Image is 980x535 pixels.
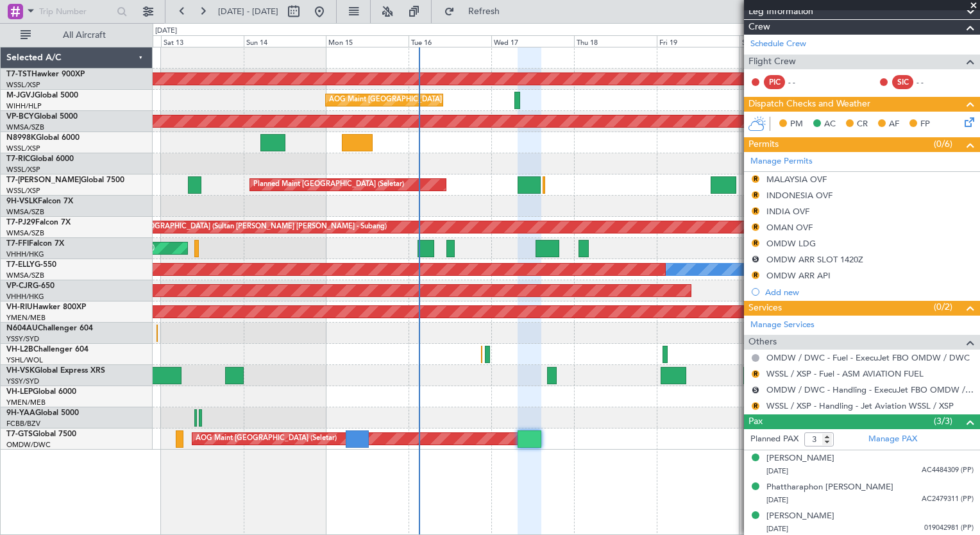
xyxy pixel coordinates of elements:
div: Sun 14 [244,35,326,47]
div: [PERSON_NAME] [766,452,834,465]
span: VH-RIU [6,303,33,311]
span: [DATE] [766,524,788,534]
div: OMDW ARR API [766,270,831,281]
a: Schedule Crew [750,38,806,51]
a: YMEN/MEB [6,313,46,323]
button: All Aircraft [14,25,139,46]
a: 9H-VSLKFalcon 7X [6,198,73,205]
div: Fri 19 [657,35,739,47]
div: INDIA OVF [766,206,809,217]
span: Dispatch Checks and Weather [748,97,870,112]
a: YSHL/WOL [6,355,43,365]
a: YMEN/MEB [6,398,46,407]
span: All Aircraft [33,31,135,40]
span: 019042981 (PP) [924,523,974,534]
div: MALAYSIA OVF [766,174,827,185]
a: WMSA/SZB [6,207,44,217]
button: R [752,239,759,247]
div: Add new [765,287,974,298]
a: YSSY/SYD [6,334,39,344]
span: VH-VSK [6,367,35,375]
div: Wed 17 [491,35,574,47]
a: T7-[PERSON_NAME]Global 7500 [6,176,124,184]
button: S [752,255,759,263]
div: INDONESIA OVF [766,190,832,201]
div: AOG Maint [GEOGRAPHIC_DATA] (Halim Intl) [329,90,479,110]
button: Refresh [438,1,515,22]
a: VH-VSKGlobal Express XRS [6,367,105,375]
div: [DATE] [155,26,177,37]
a: VHHH/HKG [6,250,44,259]
span: 9H-YAA [6,409,35,417]
a: VHHH/HKG [6,292,44,301]
span: 9H-VSLK [6,198,38,205]
a: FCBB/BZV [6,419,40,429]
span: [DATE] - [DATE] [218,6,278,17]
a: VH-L2BChallenger 604 [6,346,89,353]
span: AC2479311 (PP) [922,494,974,505]
div: PIC [764,75,785,89]
div: OMAN OVF [766,222,813,233]
span: Flight Crew [748,55,796,69]
span: VH-L2B [6,346,33,353]
button: R [752,223,759,231]
button: S [752,386,759,394]
a: Manage Services [750,319,815,332]
span: Pax [748,414,763,429]
a: VH-LEPGlobal 6000 [6,388,76,396]
a: OMDW / DWC - Fuel - ExecuJet FBO OMDW / DWC [766,352,970,363]
a: WSSL/XSP [6,165,40,174]
div: Planned Maint [GEOGRAPHIC_DATA] (Seletar) [253,175,404,194]
a: VP-CJRG-650 [6,282,55,290]
div: AOG Maint [GEOGRAPHIC_DATA] (Seletar) [196,429,337,448]
a: T7-RICGlobal 6000 [6,155,74,163]
a: N604AUChallenger 604 [6,325,93,332]
span: (3/3) [934,414,952,428]
a: WMSA/SZB [6,228,44,238]
a: N8998KGlobal 6000 [6,134,80,142]
span: [DATE] [766,466,788,476]
span: T7-GTS [6,430,33,438]
span: Others [748,335,777,350]
div: SIC [892,75,913,89]
a: OMDW / DWC - Handling - ExecuJet FBO OMDW / DWC [766,384,974,395]
span: Crew [748,20,770,35]
a: WIHH/HLP [6,101,42,111]
span: T7-[PERSON_NAME] [6,176,81,184]
div: OMDW ARR SLOT 1420Z [766,254,863,265]
span: VH-LEP [6,388,33,396]
a: WSSL/XSP [6,144,40,153]
a: Manage Permits [750,155,813,168]
input: Trip Number [39,2,113,21]
span: FP [920,118,930,131]
a: T7-FFIFalcon 7X [6,240,64,248]
button: R [752,370,759,378]
span: VP-BCY [6,113,34,121]
div: Sat 20 [739,35,822,47]
span: Services [748,301,782,316]
a: M-JGVJGlobal 5000 [6,92,78,99]
div: Sat 13 [161,35,244,47]
a: WSSL / XSP - Handling - Jet Aviation WSSL / XSP [766,400,954,411]
span: N8998K [6,134,36,142]
span: Refresh [457,7,511,16]
button: R [752,207,759,215]
div: OMDW LDG [766,238,816,249]
span: Permits [748,137,779,152]
span: (0/2) [934,300,952,314]
a: T7-ELLYG-550 [6,261,56,269]
a: WSSL / XSP - Fuel - ASM AVIATION FUEL [766,368,924,379]
a: 9H-YAAGlobal 5000 [6,409,79,417]
div: Mon 15 [326,35,409,47]
span: T7-RIC [6,155,30,163]
a: T7-GTSGlobal 7500 [6,430,76,438]
div: - - [917,76,945,88]
a: T7-TSTHawker 900XP [6,71,85,78]
span: [DATE] [766,495,788,505]
button: R [752,402,759,410]
div: [PERSON_NAME] [766,510,834,523]
span: Leg Information [748,4,813,19]
span: CR [857,118,868,131]
button: R [752,175,759,183]
a: T7-PJ29Falcon 7X [6,219,71,226]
